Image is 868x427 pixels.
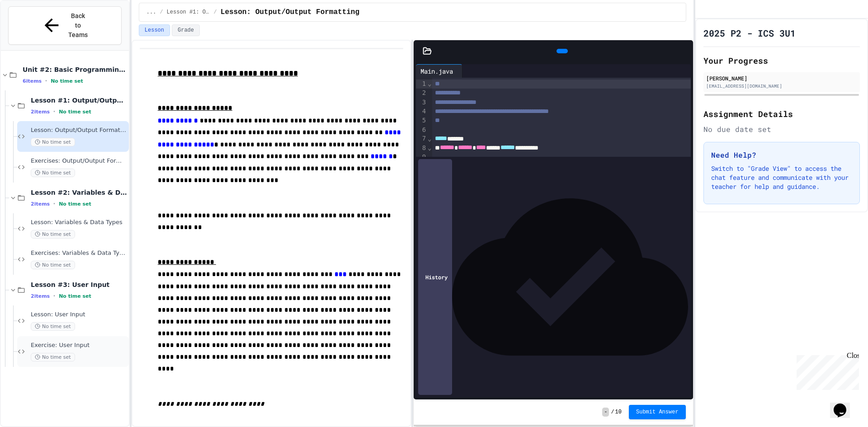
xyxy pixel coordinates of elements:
[139,24,170,36] button: Lesson
[4,4,62,57] div: Chat with us now!Close
[416,66,458,76] div: Main.java
[31,127,127,134] span: Lesson: Output/Output Formatting
[31,109,50,115] span: 2 items
[23,66,127,74] span: Unit #2: Basic Programming Concepts
[67,11,89,40] span: Back to Teams
[31,311,127,319] span: Lesson: User Input
[31,281,127,289] span: Lesson #3: User Input
[793,352,859,390] iframe: chat widget
[615,408,622,416] span: 10
[427,80,432,87] span: Fold line
[416,144,427,153] div: 8
[8,6,122,45] button: Back to Teams
[703,27,796,39] h1: 2025 P2 - ICS 3U1
[31,353,75,361] span: No time set
[706,74,857,82] div: [PERSON_NAME]
[416,107,427,116] div: 4
[167,9,210,16] span: Lesson #1: Output/Output Formatting
[416,134,427,143] div: 7
[427,144,432,151] span: Fold line
[703,108,860,120] h2: Assignment Details
[31,293,50,299] span: 2 items
[31,188,127,197] span: Lesson #2: Variables & Data Types
[611,408,614,416] span: /
[416,64,462,78] div: Main.java
[160,9,163,16] span: /
[172,24,200,36] button: Grade
[416,98,427,107] div: 3
[59,201,91,207] span: No time set
[31,342,127,349] span: Exercise: User Input
[31,169,75,177] span: No time set
[59,109,91,115] span: No time set
[711,164,852,191] p: Switch to "Grade View" to access the chat feature and communicate with your teacher for help and ...
[416,116,427,125] div: 5
[214,9,217,16] span: /
[703,124,860,135] div: No due date set
[830,391,859,418] iframe: chat widget
[629,405,686,419] button: Submit Answer
[602,408,609,417] span: -
[636,408,679,416] span: Submit Answer
[23,78,42,84] span: 6 items
[427,135,432,142] span: Fold line
[45,77,47,84] span: •
[221,7,359,18] span: Lesson: Output/Output Formatting
[59,293,91,299] span: No time set
[416,89,427,98] div: 2
[416,153,427,162] div: 9
[711,150,852,160] h3: Need Help?
[416,80,427,89] div: 1
[31,157,127,165] span: Exercises: Output/Output Formatting
[31,219,127,226] span: Lesson: Variables & Data Types
[706,83,857,89] div: [EMAIL_ADDRESS][DOMAIN_NAME]
[416,126,427,135] div: 6
[146,9,156,16] span: ...
[703,54,860,67] h2: Your Progress
[31,261,75,269] span: No time set
[31,138,75,146] span: No time set
[53,108,55,115] span: •
[31,201,50,207] span: 2 items
[31,249,127,257] span: Exercises: Variables & Data Types
[53,200,55,207] span: •
[31,230,75,239] span: No time set
[31,322,75,331] span: No time set
[418,159,452,395] div: History
[53,292,55,300] span: •
[31,96,127,104] span: Lesson #1: Output/Output Formatting
[51,78,83,84] span: No time set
